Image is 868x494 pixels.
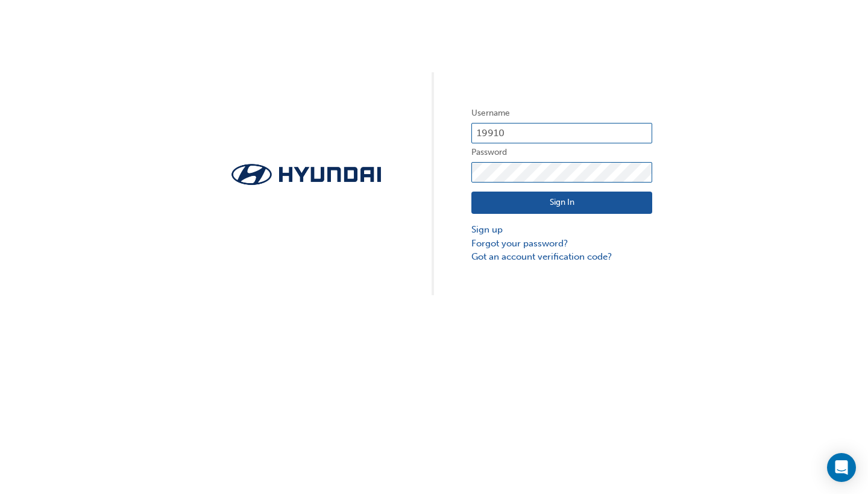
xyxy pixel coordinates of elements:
[471,123,652,143] input: Username
[471,145,652,160] label: Password
[471,223,652,237] a: Sign up
[471,237,652,251] a: Forgot your password?
[827,453,856,482] div: Open Intercom Messenger
[471,250,652,264] a: Got an account verification code?
[471,192,652,214] button: Sign In
[216,160,397,189] img: Trak
[471,106,652,120] label: Username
